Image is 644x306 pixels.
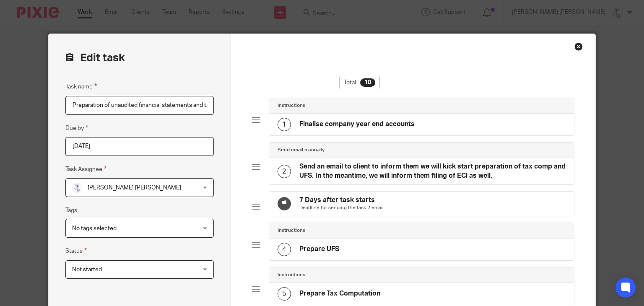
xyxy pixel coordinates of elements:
[278,165,291,178] div: 2
[339,76,380,89] div: Total
[299,196,384,205] h4: 7 Days after task starts
[65,123,88,133] label: Due by
[65,164,106,174] label: Task Assignee
[72,267,102,272] span: Not started
[65,51,214,65] h2: Edit task
[72,183,82,193] img: images.jfif
[299,245,339,254] h4: Prepare UFS
[299,120,415,129] h4: Finalise company year end accounts
[65,206,77,215] label: Tags
[278,102,305,109] h4: Instructions
[65,82,97,91] label: Task name
[299,205,384,211] p: Deadline for sending the task 2 email
[299,289,380,298] h4: Prepare Tax Computation
[72,226,117,231] span: No tags selected
[299,162,566,180] h4: Send an email to client to inform them we will kick start preparation of tax comp and UFS. In the...
[278,287,291,301] div: 5
[65,137,214,156] input: Pick a date
[278,118,291,131] div: 1
[88,185,181,191] span: [PERSON_NAME] [PERSON_NAME]
[278,272,305,278] h4: Instructions
[278,147,325,153] h4: Send email manually
[574,42,583,51] div: Close this dialog window
[65,246,87,256] label: Status
[278,227,305,234] h4: Instructions
[278,243,291,256] div: 4
[360,78,375,87] div: 10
